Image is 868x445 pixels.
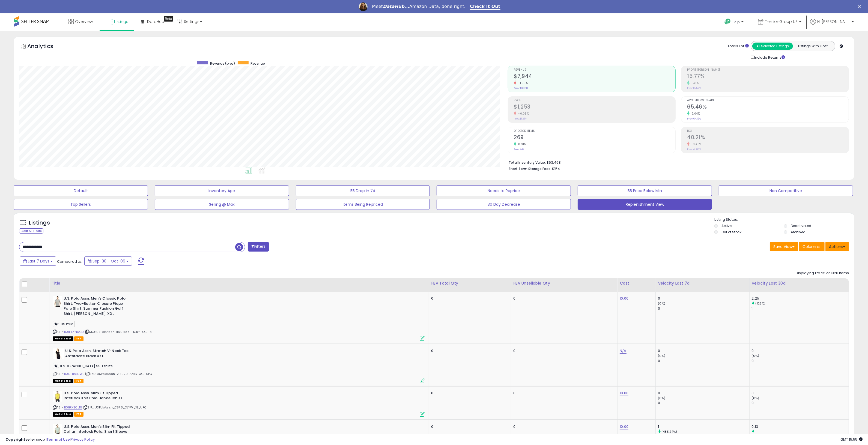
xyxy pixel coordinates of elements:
span: All listings that are currently out of stock and unavailable for purchase on Amazon [53,336,73,341]
span: FBA [74,412,83,417]
small: Prev: 247 [514,148,524,151]
small: -0.08% [516,112,529,116]
span: Profit [514,99,675,102]
span: FBA [74,336,83,341]
span: ROI [687,130,849,133]
label: Active [721,223,732,228]
small: Prev: 15.54% [687,86,701,90]
div: 0 [431,348,507,353]
span: | SKU: USPoloAssn_C578_DLYW_XL_UPC [83,405,147,410]
span: Last 7 Days [28,258,49,264]
small: Prev: 41.66% [687,148,701,151]
a: N/A [620,348,626,354]
small: Prev: 64.15% [687,117,701,120]
small: (0%) [658,301,666,306]
a: B0CFB8LCWB [64,372,84,376]
a: Listings [102,13,132,30]
div: 2.25 [752,296,849,301]
div: 0 [513,348,613,353]
span: Revenue [250,61,265,66]
a: 10.00 [620,390,628,396]
div: ASIN: [53,296,425,340]
b: Total Inventory Value: [509,160,546,165]
button: Sep-30 - Oct-06 [84,256,132,266]
div: Include Returns [747,54,792,60]
div: 0 [658,296,749,301]
button: Replenishment View [578,199,712,210]
b: Short Term Storage Fees: [509,166,551,171]
button: Actions [825,242,849,251]
span: 2025-10-14 15:55 GMT [840,437,863,442]
a: 10.00 [620,296,628,301]
small: 8.91% [516,142,526,146]
img: 41tAjl17moL._SL40_.jpg [53,296,62,307]
span: $154 [552,166,560,171]
span: Listings [114,19,128,24]
span: TheLionGroup US [765,19,798,24]
label: Out of Stock [721,230,741,234]
div: Cost [620,280,653,286]
span: 6015 Polo [53,321,75,327]
span: Avg. Buybox Share [687,99,849,102]
small: (0%) [658,396,666,400]
span: | SKU: USPoloAssn_11601588_HGRY_XXL_lbl [85,330,153,334]
b: U.S. Polo Assn. Men's Classic Polo Shirt, Two-Button Closure Pique Polo Shirt, Summer Fashion Gol... [64,296,130,318]
button: Selling @ Max [155,199,289,210]
b: U.S. Polo Assn. Stretch V-Neck Tee Anthracite Black XXL [65,348,132,360]
a: Overview [64,13,97,30]
div: 0 [513,296,613,301]
label: Deactivated [791,223,811,228]
h5: Analytics [27,42,64,51]
div: 0 [752,401,849,405]
small: Prev: $8,068 [514,86,528,90]
h2: 269 [514,134,675,142]
div: 1 [658,424,749,429]
a: B0BRXSCL19 [64,405,82,410]
small: (125%) [755,301,766,306]
div: 0 [658,401,749,405]
div: 0 [431,391,507,396]
label: Archived [791,230,806,234]
a: Settings [173,13,206,30]
div: Title [52,280,426,286]
span: Profit [PERSON_NAME] [687,68,849,71]
small: 2.04% [690,112,700,116]
small: (0%) [752,396,759,400]
i: Get Help [724,18,731,25]
button: 30 Day Decrease [437,199,571,210]
div: 0 [513,391,613,396]
div: Close [858,5,863,8]
div: Totals For [727,44,749,49]
span: Overview [75,19,93,24]
div: ASIN: [53,348,425,383]
strong: Copyright [5,437,25,442]
div: 0 [752,391,849,396]
a: B01HEYN0GU [64,330,84,334]
a: TheLionGroup US [754,13,806,31]
small: 1.48% [690,81,699,85]
button: Listings With Cost [793,43,833,50]
small: -1.55% [516,81,528,85]
p: Listing States: [714,217,854,222]
span: All listings that are currently out of stock and unavailable for purchase on Amazon [53,379,73,383]
div: Clear All Filters [19,228,43,234]
span: Ordered Items [514,130,675,133]
div: 0 [752,348,849,353]
li: $63,468 [509,159,845,165]
div: 0 [658,359,749,363]
span: Revenue (prev) [210,61,235,66]
button: Inventory Age [155,185,289,196]
div: 0 [658,391,749,396]
div: FBA Unsellable Qty [513,280,615,286]
div: 0 [658,348,749,353]
div: Meet Amazon Data, done right. [372,4,466,9]
a: Terms of Use [47,437,70,442]
a: DataHub [137,13,168,30]
a: 10.00 [620,424,628,429]
button: All Selected Listings [752,43,793,50]
small: -3.48% [690,142,702,146]
span: Columns [803,244,820,249]
a: Help [720,14,749,31]
div: Tooltip anchor [164,16,173,22]
img: 31MG2BSxIkL._SL40_.jpg [53,424,62,435]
